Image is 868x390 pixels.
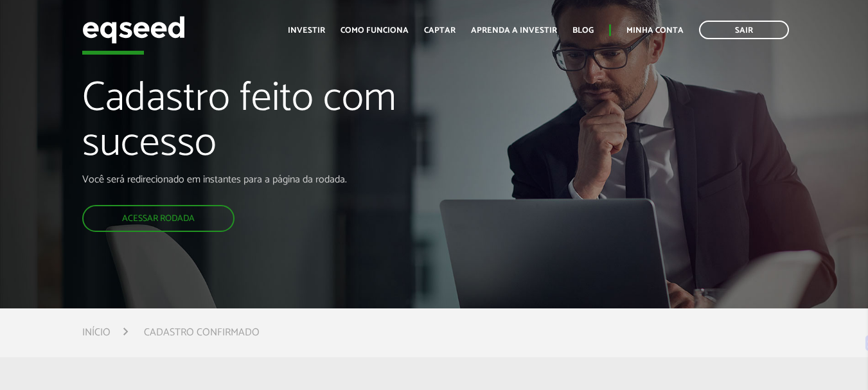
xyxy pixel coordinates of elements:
li: Cadastro confirmado [144,324,260,341]
a: Acessar rodada [82,205,235,232]
a: Aprenda a investir [471,26,557,35]
p: Você será redirecionado em instantes para a página da rodada. [82,173,497,186]
a: Como funciona [341,26,409,35]
img: EqSeed [82,13,185,47]
a: Captar [424,26,456,35]
a: Sair [699,21,789,39]
h1: Cadastro feito com sucesso [82,76,497,173]
a: Minha conta [626,26,684,35]
a: Blog [572,26,594,35]
a: Investir [288,26,325,35]
a: Início [82,328,111,338]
